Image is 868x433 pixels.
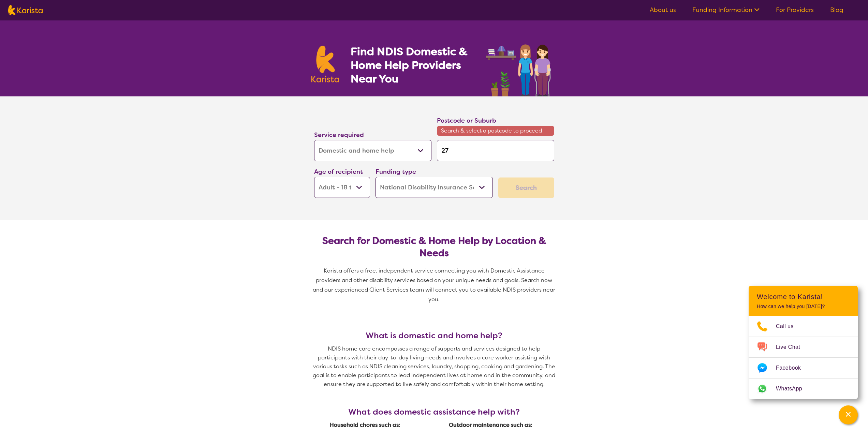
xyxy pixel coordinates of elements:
[757,304,850,309] p: How can we help you [DATE]?
[749,286,858,399] div: Channel Menu
[749,316,858,399] ul: Choose channel
[776,384,810,394] span: WhatsApp
[8,5,43,15] img: Karista logo
[757,293,850,301] h2: Welcome to Karista!
[330,421,400,429] strong: Household chores such as:
[314,168,363,176] label: Age of recipient
[484,37,557,96] img: domestic-help
[313,267,557,303] span: Karista offers a free, independent service connecting you with Domestic Assistance providers and ...
[692,6,760,14] a: Funding Information
[351,45,477,86] h1: Find NDIS Domestic & Home Help Providers Near You
[311,46,339,82] img: Karista logo
[311,407,557,417] h3: What does domestic assistance help with?
[311,344,557,389] p: NDIS home care encompasses a range of supports and services designed to help participants with th...
[320,235,549,259] h2: Search for Domestic & Home Help by Location & Needs
[749,378,858,399] a: Web link opens in a new tab.
[376,168,416,176] label: Funding type
[839,405,858,424] button: Channel Menu
[437,140,554,161] input: Type
[776,363,809,373] span: Facebook
[776,6,814,14] a: For Providers
[830,6,843,14] a: Blog
[437,117,496,125] label: Postcode or Suburb
[449,421,532,429] strong: Outdoor maintenance such as:
[776,321,802,331] span: Call us
[437,126,554,136] span: Search & select a postcode to proceed
[776,342,808,352] span: Live Chat
[314,131,364,139] label: Service required
[311,331,557,340] h3: What is domestic and home help?
[650,6,676,14] a: About us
